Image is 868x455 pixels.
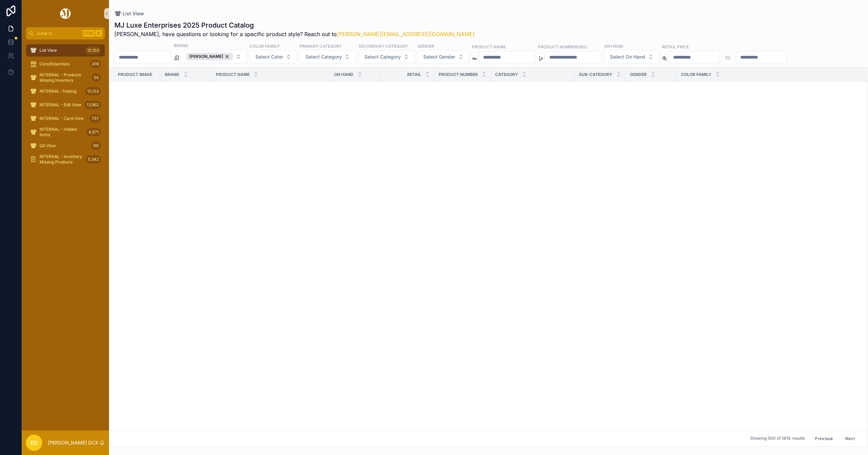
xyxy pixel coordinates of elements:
a: List View [114,10,144,17]
label: Product Number/SKU [538,44,587,50]
span: INTERNAL - Inventory Missing Products [40,154,83,165]
a: INTERNAL - Inventory Missing Products5,342 [26,153,105,166]
a: Core/Essentials419 [26,58,105,70]
span: Retail [407,72,421,77]
div: 419 [90,60,101,68]
a: INTERNAL - Card View757 [26,112,105,125]
button: Select Button [250,50,297,63]
div: 10,153 [85,87,101,95]
label: Gender [417,43,434,49]
div: 54 [92,74,101,82]
button: Next [840,433,859,444]
span: Ctrl [82,30,95,37]
span: Gender [630,72,647,77]
button: Select Button [300,50,356,63]
span: [PERSON_NAME], have questions or looking for a specific product style? Reach out to [114,30,475,38]
span: INTERNAL - Hidden Items [40,127,84,138]
span: Product Name [216,72,250,77]
label: Secondary Category [359,43,408,49]
span: Product Image [118,72,152,77]
div: 10,153 [85,46,101,54]
div: scrollable content [22,40,109,174]
a: List View10,153 [26,44,105,57]
a: QA View181 [26,140,105,152]
span: Category [495,72,518,77]
h1: MJ Luxe Enterprises 2025 Product Catalog [114,20,475,30]
span: INTERNAL - Card View [40,116,84,121]
label: Product Name [472,44,506,50]
label: Brand [174,42,188,48]
span: K [96,31,101,36]
span: Select Gender [423,53,455,60]
div: 5,342 [86,155,101,163]
span: Select Color [255,53,283,60]
div: 13,962 [84,101,101,109]
a: INTERNAL - Products Missing Inventory54 [26,72,105,84]
span: List View [123,10,144,17]
span: Sub-Category [579,72,612,77]
button: Select Button [359,50,415,63]
span: Showing 500 of 1816 results [750,436,805,441]
span: List View [40,48,57,53]
button: Previous [810,433,837,444]
a: INTERNAL -Testing10,153 [26,85,105,97]
button: Select Button [417,50,469,63]
label: Retail Price [662,44,689,50]
div: [PERSON_NAME] [186,53,233,60]
label: Primary Category [300,43,342,49]
button: Unselect JOHNNIE_O [186,53,233,60]
a: [PERSON_NAME][EMAIL_ADDRESS][DOMAIN_NAME] [337,31,475,37]
span: QA View [40,143,56,148]
span: Brand [165,72,179,77]
span: ED [30,439,38,447]
span: On Hand [334,72,353,77]
span: Product Number [439,72,478,77]
p: [PERSON_NAME] DCX [48,439,98,446]
span: INTERNAL -Testing [40,89,76,94]
img: App logo [59,8,72,19]
button: Select Button [604,50,659,63]
span: INTERNAL - Products Missing Inventory [40,72,89,83]
span: INTERNAL - Edit View [40,102,81,108]
a: INTERNAL - Edit View13,962 [26,99,105,111]
button: Jump to...CtrlK [26,27,105,40]
span: Color Family [681,72,711,77]
span: Jump to... [36,31,80,36]
p: to [725,53,730,61]
div: 757 [90,114,101,123]
div: 181 [91,142,101,150]
label: Color Family [250,43,280,49]
button: Select Button [180,50,247,63]
span: Select Category [305,53,342,60]
span: Select On Hand [610,53,645,60]
label: On Hand [604,43,624,49]
div: 4,671 [86,128,101,136]
a: INTERNAL - Hidden Items4,671 [26,126,105,138]
span: Select Category [364,53,401,60]
span: Core/Essentials [40,61,69,67]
